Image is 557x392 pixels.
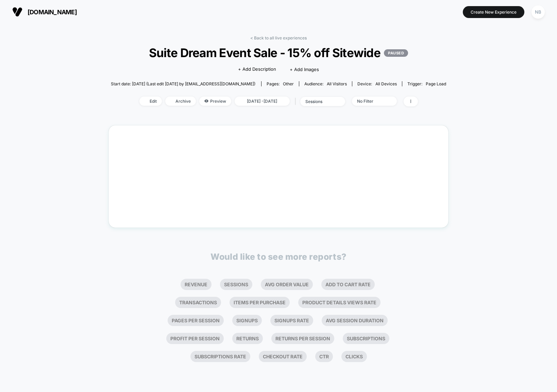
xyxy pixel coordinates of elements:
li: Add To Cart Rate [321,279,375,290]
span: other [283,81,294,86]
button: NB [529,5,547,19]
button: [DOMAIN_NAME] [10,6,79,17]
li: Returns Per Session [271,333,334,344]
span: Suite Dream Event Sale - 15% off Sitewide [128,46,429,60]
p: Would like to see more reports? [210,252,347,262]
li: Avg Order Value [261,279,313,290]
div: Pages: [267,81,294,86]
li: Sessions [220,279,252,290]
span: Edit [139,97,162,106]
span: Device: [352,81,402,86]
span: Start date: [DATE] (Last edit [DATE] by [EMAIL_ADDRESS][DOMAIN_NAME]) [111,81,255,86]
li: Avg Session Duration [322,315,388,326]
li: Signups Rate [270,315,313,326]
li: Returns [232,333,263,344]
span: all devices [375,81,397,86]
li: Checkout Rate [259,351,307,362]
li: Pages Per Session [168,315,224,326]
p: PAUSED [384,49,408,57]
span: Archive [165,97,196,106]
li: Signups [232,315,262,326]
li: Transactions [175,297,221,308]
span: [DOMAIN_NAME] [28,8,77,16]
button: Create New Experience [463,6,524,18]
span: Preview [199,97,231,106]
li: Product Details Views Rate [298,297,381,308]
div: No Filter [357,99,384,104]
li: Clicks [341,351,367,362]
li: Profit Per Session [166,333,224,344]
div: Trigger: [407,81,446,86]
span: + Add Description [238,66,276,73]
li: Revenue [181,279,212,290]
span: Page Load [426,81,446,86]
li: Subscriptions Rate [190,351,250,362]
li: Items Per Purchase [230,297,290,308]
a: < Back to all live experiences [250,35,307,40]
span: All Visitors [327,81,347,86]
img: Visually logo [12,7,22,17]
span: [DATE] - [DATE] [235,97,290,106]
div: Audience: [304,81,347,86]
span: | [293,97,300,106]
li: Ctr [315,351,333,362]
li: Subscriptions [343,333,389,344]
div: sessions [305,99,333,104]
span: + Add Images [290,67,319,72]
div: NB [531,5,545,19]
